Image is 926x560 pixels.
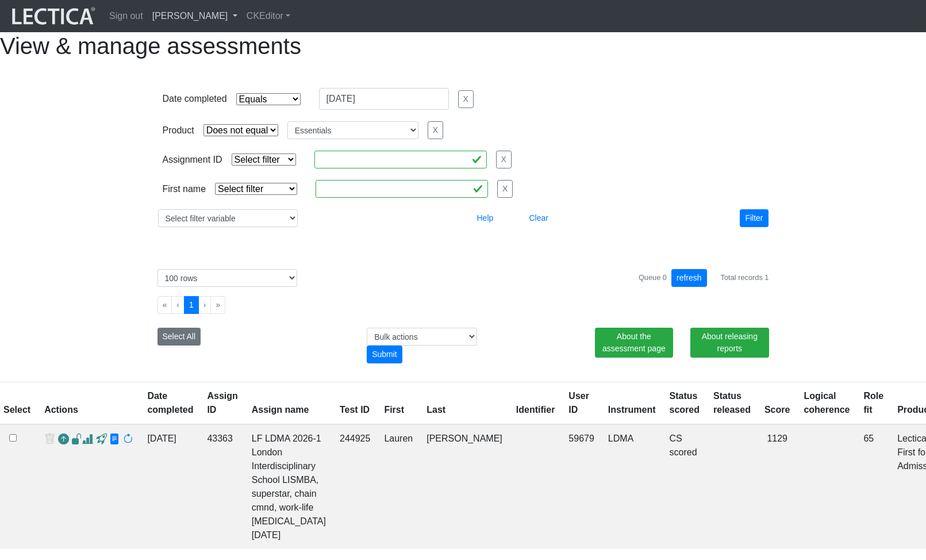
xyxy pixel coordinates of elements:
[428,121,443,139] button: X
[109,434,120,446] span: view
[420,424,509,549] td: [PERSON_NAME]
[562,424,601,549] td: 59679
[242,5,295,28] a: CKEditor
[595,328,673,358] a: About the assessment page
[767,434,787,443] span: 1129
[44,432,55,448] span: delete
[163,92,227,106] div: Date completed
[122,434,133,446] span: rescore
[37,382,140,425] th: Actions
[96,434,107,446] span: view
[333,382,377,425] th: Test ID
[245,382,333,425] th: Assign name
[863,434,874,443] span: 65
[608,405,656,415] a: Instrument
[524,209,554,227] button: Clear
[670,434,697,457] a: Completed = assessment has been completed; CS scored = assessment has been CLAS scored; LS scored...
[863,391,883,415] a: Role fit
[472,213,499,223] a: Help
[671,269,707,287] button: refresh
[82,434,93,446] span: Analyst score
[157,328,201,346] button: Select All
[163,124,194,137] div: Product
[148,5,242,28] a: [PERSON_NAME]
[163,182,206,196] div: First name
[140,424,200,549] td: [DATE]
[9,5,95,27] img: lecticalive
[384,405,404,415] a: First
[472,209,499,227] button: Help
[157,296,769,314] ul: Pagination
[147,391,193,415] a: Date completed
[245,424,333,549] td: LF LDMA 2026-1 London Interdisciplinary School LISMBA, superstar, chain cmnd, work-life [MEDICAL_...
[71,434,82,446] span: view
[764,405,790,415] a: Score
[740,209,768,227] button: Filter
[58,432,69,448] a: Reopen
[713,391,751,415] a: Status released
[804,391,850,415] a: Logical coherence
[200,424,244,549] td: 43363
[200,382,244,425] th: Assign ID
[639,269,769,287] div: Queue 0 Total records 1
[516,405,555,415] a: Identifier
[105,5,148,28] a: Sign out
[427,405,445,415] a: Last
[670,391,700,415] a: Status scored
[333,424,377,549] td: 244925
[497,180,513,198] button: X
[496,151,512,168] button: X
[690,328,769,358] a: About releasing reports
[458,90,474,108] button: X
[377,424,420,549] td: Lauren
[601,424,663,549] td: LDMA
[184,296,199,314] button: Go to page 1
[367,346,402,363] div: Submit
[163,153,222,167] div: Assignment ID
[568,391,589,415] a: User ID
